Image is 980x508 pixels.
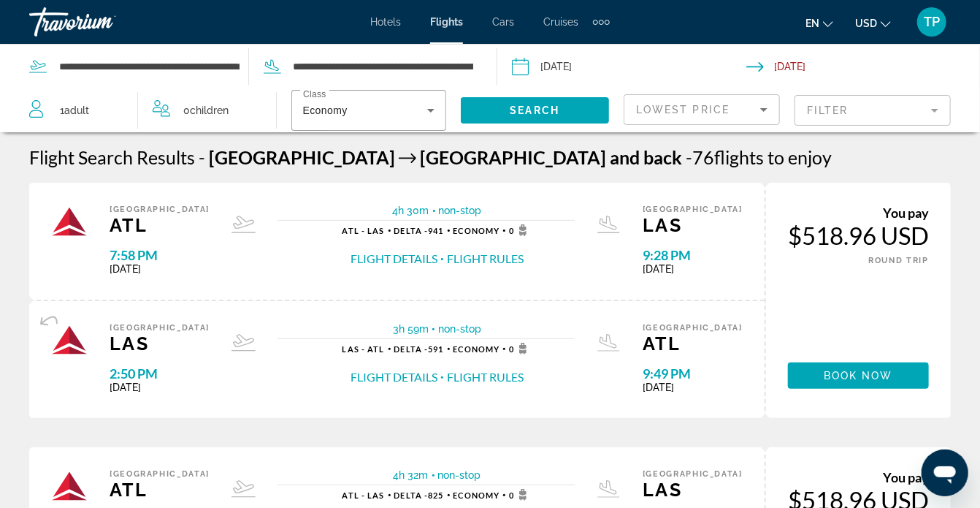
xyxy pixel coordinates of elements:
[110,469,210,479] span: [GEOGRAPHIC_DATA]
[643,205,743,214] span: [GEOGRAPHIC_DATA]
[686,146,714,168] span: 76
[643,247,743,263] span: 9:28 PM
[643,365,743,382] span: 9:49 PM
[394,469,429,481] span: 4h 32m
[110,479,210,501] span: ATL
[509,343,532,355] span: 0
[183,100,229,121] span: 0
[714,146,832,168] span: flights to enjoy
[199,146,205,168] span: -
[643,263,743,275] span: [DATE]
[686,146,692,168] span: -
[110,214,210,236] span: ATL
[510,105,559,116] span: Search
[805,18,819,29] span: en
[453,490,500,500] span: Economy
[788,221,929,250] div: $518.96 USD
[394,226,444,235] span: 941
[438,469,481,481] span: non-stop
[29,146,195,168] h1: Flight Search Results
[394,226,429,235] span: Delta -
[439,205,482,216] span: non-stop
[913,7,951,37] button: User Menu
[447,369,524,385] button: Flight Rules
[190,105,229,116] span: Children
[855,12,891,34] button: Change currency
[643,479,743,501] span: LAS
[342,490,385,500] span: ATL - LAS
[15,88,276,132] button: Travelers: 1 adult, 0 children
[447,251,524,267] button: Flight Rules
[351,369,437,385] button: Flight Details
[209,146,395,168] span: [GEOGRAPHIC_DATA]
[924,15,940,29] span: TP
[636,101,767,118] mat-select: Sort by
[303,105,348,116] span: Economy
[430,16,463,28] a: Flights
[869,256,930,265] span: ROUND TRIP
[420,146,606,168] span: [GEOGRAPHIC_DATA]
[394,344,444,354] span: 591
[788,469,929,485] div: You pay
[110,323,210,333] span: [GEOGRAPHIC_DATA]
[303,90,326,99] mat-label: Class
[643,214,743,236] span: LAS
[64,105,89,116] span: Adult
[438,323,481,335] span: non-stop
[643,323,743,333] span: [GEOGRAPHIC_DATA]
[922,450,968,496] iframe: Button to launch messaging window
[643,333,743,355] span: ATL
[110,205,210,214] span: [GEOGRAPHIC_DATA]
[370,16,401,28] a: Hotels
[351,251,437,267] button: Flight Details
[805,12,833,34] button: Change language
[855,18,877,29] span: USD
[543,16,578,28] a: Cruises
[512,45,746,88] button: Depart date: Nov 28, 2025
[636,104,730,115] span: Lowest Price
[643,469,743,479] span: [GEOGRAPHIC_DATA]
[110,333,210,355] span: LAS
[795,94,951,126] button: Filter
[110,382,210,393] span: [DATE]
[342,226,385,235] span: ATL - LAS
[394,490,429,500] span: Delta -
[394,490,444,500] span: 825
[788,363,929,389] button: Book now
[60,100,89,121] span: 1
[492,16,514,28] a: Cars
[342,344,385,354] span: LAS - ATL
[509,224,532,236] span: 0
[643,382,743,393] span: [DATE]
[394,344,429,354] span: Delta -
[461,97,610,124] button: Search
[824,370,893,382] span: Book now
[110,247,210,263] span: 7:58 PM
[610,146,682,168] span: and back
[29,3,175,41] a: Travorium
[110,365,210,382] span: 2:50 PM
[788,205,929,221] div: You pay
[110,263,210,275] span: [DATE]
[593,10,610,34] button: Extra navigation items
[393,323,429,335] span: 3h 59m
[509,489,532,501] span: 0
[453,226,500,235] span: Economy
[393,205,429,216] span: 4h 30m
[453,344,500,354] span: Economy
